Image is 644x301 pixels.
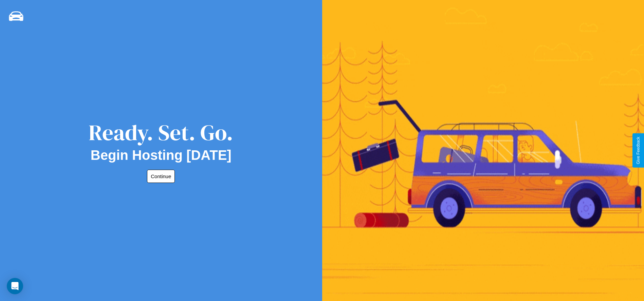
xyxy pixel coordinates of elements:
button: Continue [147,170,175,183]
div: Open Intercom Messenger [7,278,23,294]
div: Ready. Set. Go. [89,117,233,148]
div: Give Feedback [636,137,641,164]
h2: Begin Hosting [DATE] [91,148,232,163]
